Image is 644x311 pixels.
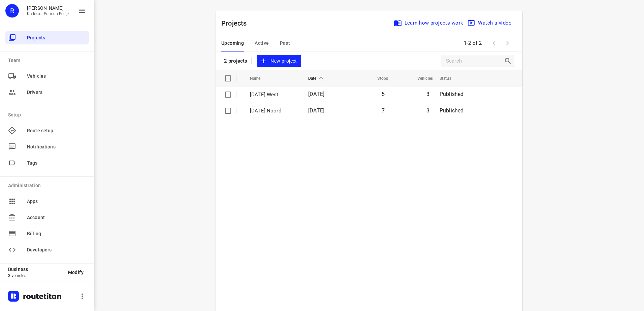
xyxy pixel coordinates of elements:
[8,111,89,118] p: Setup
[382,91,385,97] span: 5
[501,36,514,50] span: Next Page
[280,39,290,47] span: Past
[27,127,86,134] span: Route setup
[440,91,464,97] span: Published
[8,267,63,272] p: Business
[504,57,514,65] div: Search
[461,36,485,50] span: 1-2 of 2
[5,124,89,137] div: Route setup
[27,143,86,150] span: Notifications
[308,107,324,114] span: [DATE]
[308,91,324,97] span: [DATE]
[5,69,89,83] div: Vehicles
[5,195,89,208] div: Apps
[27,230,86,237] span: Billing
[27,214,86,221] span: Account
[409,74,433,82] span: Vehicles
[426,91,429,97] span: 3
[8,273,63,278] p: 3 vehicles
[68,270,84,275] span: Modify
[8,57,89,64] p: Team
[5,156,89,170] div: Tags
[255,39,269,47] span: Active
[5,31,89,44] div: Projects
[8,182,89,189] p: Administration
[250,107,298,115] p: [DATE] Noord
[5,4,19,18] div: R
[250,74,269,82] span: Name
[308,74,325,82] span: Date
[5,243,89,256] div: Developers
[368,74,388,82] span: Stops
[224,58,247,64] p: 2 projects
[27,160,86,167] span: Tags
[27,5,73,11] p: Rachid Kaddour
[250,91,298,99] p: [DATE] West
[27,198,86,205] span: Apps
[5,211,89,224] div: Account
[5,85,89,99] div: Drivers
[257,55,301,67] button: New project
[440,74,460,82] span: Status
[27,73,86,80] span: Vehicles
[27,34,86,41] span: Projects
[440,107,464,114] span: Published
[261,57,297,65] span: New project
[27,89,86,96] span: Drivers
[446,56,504,66] input: Search projects
[426,107,429,114] span: 3
[221,39,244,47] span: Upcoming
[221,18,252,28] p: Projects
[5,140,89,153] div: Notifications
[382,107,385,114] span: 7
[63,266,89,278] button: Modify
[5,227,89,240] div: Billing
[487,36,501,50] span: Previous Page
[27,246,86,253] span: Developers
[27,11,73,16] p: Kaddour Puur en Eerlijk Vlees B.V.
